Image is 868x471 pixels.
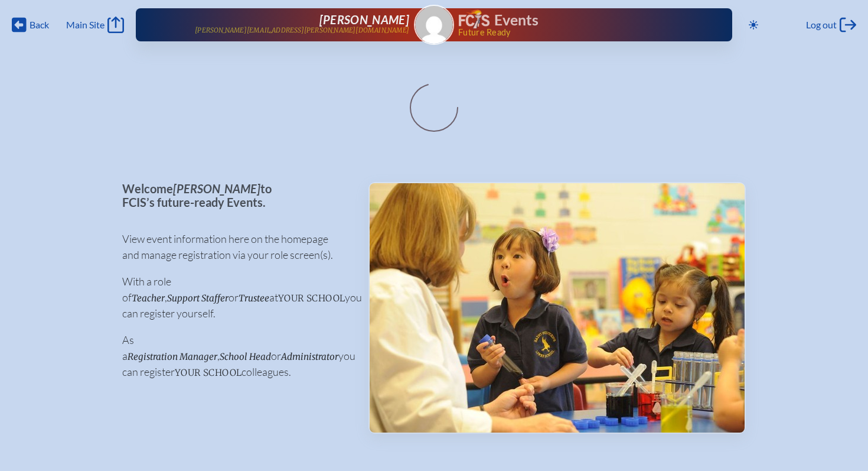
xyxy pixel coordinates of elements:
span: Main Site [66,19,105,31]
span: Log out [806,19,837,31]
p: As a , or you can register colleagues. [122,332,350,380]
a: Main Site [66,17,124,33]
span: [PERSON_NAME] [319,12,409,27]
span: Future Ready [458,28,694,37]
img: Gravatar [415,6,453,44]
a: [PERSON_NAME][PERSON_NAME][EMAIL_ADDRESS][PERSON_NAME][DOMAIN_NAME] [174,13,409,37]
img: Events [370,183,745,433]
p: [PERSON_NAME][EMAIL_ADDRESS][PERSON_NAME][DOMAIN_NAME] [195,27,409,34]
span: Administrator [281,351,338,362]
p: Welcome to FCIS’s future-ready Events. [122,182,350,209]
span: your school [278,293,345,304]
p: View event information here on the homepage and manage registration via your role screen(s). [122,231,350,263]
span: your school [175,367,242,378]
span: Back [30,19,49,31]
span: Teacher [132,293,165,304]
div: FCIS Events — Future ready [459,9,694,37]
span: [PERSON_NAME] [173,181,260,196]
a: Gravatar [414,5,454,45]
p: With a role of , or at you can register yourself. [122,274,350,321]
span: Trustee [239,293,269,304]
span: Registration Manager [128,351,217,362]
span: Support Staffer [167,293,229,304]
span: School Head [220,351,271,362]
